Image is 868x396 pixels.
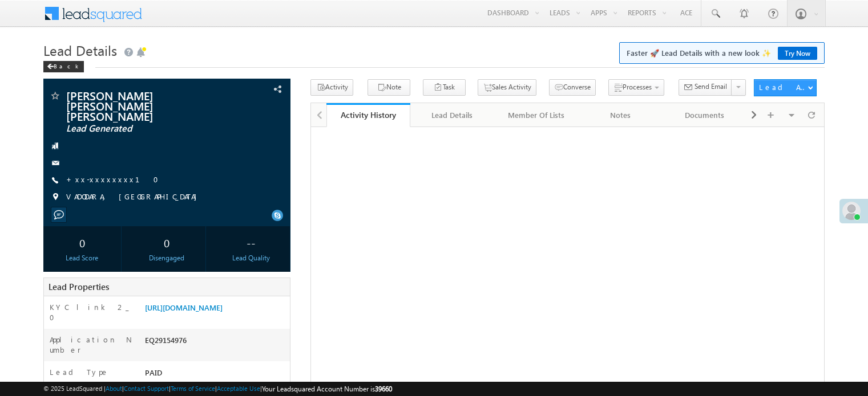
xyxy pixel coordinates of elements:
[131,232,203,253] div: 0
[504,108,568,122] div: Member Of Lists
[145,303,223,312] a: [URL][DOMAIN_NAME]
[124,385,169,392] a: Contact Support
[663,103,747,127] a: Documents
[43,61,84,72] div: Back
[171,385,215,392] a: Terms of Service
[608,79,664,96] button: Processes
[215,232,287,253] div: --
[43,383,392,394] span: © 2025 LeadSquared | | | | |
[495,103,579,127] a: Member Of Lists
[310,79,353,96] button: Activity
[579,103,663,127] a: Notes
[326,103,410,127] a: Activity History
[66,191,203,203] span: VADODARA, [GEOGRAPHIC_DATA]
[623,83,652,91] span: Processes
[50,302,133,322] label: KYC link 2_0
[217,385,260,392] a: Acceptable Use
[410,103,494,127] a: Lead Details
[679,79,732,96] button: Send Email
[46,253,118,263] div: Lead Score
[66,174,165,184] a: +xx-xxxxxxxx10
[215,253,287,263] div: Lead Quality
[66,90,219,121] span: [PERSON_NAME] [PERSON_NAME] [PERSON_NAME]
[66,123,219,134] span: Lead Generated
[419,108,484,122] div: Lead Details
[335,109,402,120] div: Activity History
[106,385,122,392] a: About
[43,41,117,59] span: Lead Details
[627,47,817,59] span: Faster 🚀 Lead Details with a new look ✨
[778,47,817,60] a: Try Now
[50,334,133,355] label: Application Number
[262,385,392,393] span: Your Leadsquared Account Number is
[46,232,118,253] div: 0
[49,281,109,292] span: Lead Properties
[588,108,652,122] div: Notes
[759,82,808,92] div: Lead Actions
[549,79,596,96] button: Converse
[695,81,727,92] span: Send Email
[50,367,109,377] label: Lead Type
[375,385,392,393] span: 39660
[754,79,817,96] button: Lead Actions
[368,79,410,96] button: Note
[142,367,290,383] div: PAID
[142,334,290,350] div: EQ29154976
[131,253,203,263] div: Disengaged
[478,79,536,96] button: Sales Activity
[672,108,737,122] div: Documents
[423,79,466,96] button: Task
[43,60,90,70] a: Back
